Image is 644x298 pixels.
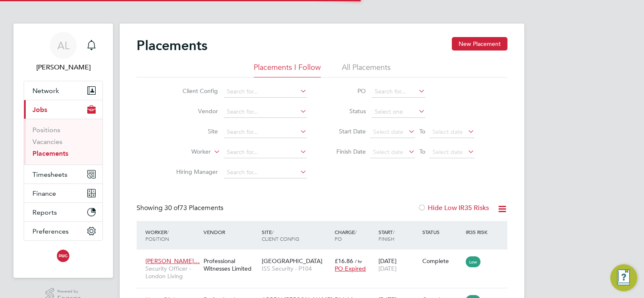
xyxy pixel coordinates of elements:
button: Jobs [24,100,102,119]
li: Placements I Follow [254,62,321,77]
li: All Placements [342,62,391,77]
span: ISS Security - P104 [262,265,330,272]
span: [DATE] [378,265,397,272]
label: Client Config [169,87,218,95]
span: Select date [432,148,463,156]
a: Positions [32,126,60,134]
label: Vendor [169,107,218,115]
span: Preferences [32,227,69,235]
button: Preferences [24,222,102,240]
button: Network [24,81,102,100]
span: 73 Placements [164,204,223,212]
span: / PO [335,229,357,242]
label: Site [169,128,218,135]
span: / Client Config [262,229,299,242]
button: Engage Resource Center [610,264,637,291]
div: Professional Witnesses Limited [201,253,260,277]
a: [PERSON_NAME]…Security Officer - London LivingProfessional Witnesses Limited[GEOGRAPHIC_DATA]ISS ... [143,253,507,260]
div: Vendor [201,224,260,239]
div: Start [376,224,420,246]
input: Select one [372,106,425,118]
div: IR35 Risk [464,224,493,239]
nav: Main navigation [13,24,113,278]
label: Hiring Manager [169,168,218,176]
div: Complete [422,257,462,265]
label: Finish Date [328,148,366,155]
h2: Placements [137,37,207,54]
input: Search for... [224,106,307,118]
span: Select date [373,148,403,156]
a: Placements [32,149,68,157]
label: Start Date [328,128,366,135]
span: 30 of [164,204,180,212]
div: Showing [137,204,225,213]
span: Jobs [32,106,47,114]
span: / Finish [378,229,394,242]
input: Search for... [224,167,307,178]
label: Hide Low IR35 Risks [418,204,489,212]
label: Worker [162,148,211,156]
span: PO Expired [335,265,366,272]
span: AL [57,40,70,51]
span: Select date [373,128,403,136]
span: To [417,146,428,157]
span: / Position [145,229,169,242]
input: Search for... [224,126,307,138]
a: Go to home page [24,249,103,263]
span: Low [466,256,480,267]
input: Search for... [224,146,307,158]
span: To [417,126,428,137]
a: AL[PERSON_NAME] [24,32,103,72]
div: Charge [333,224,376,246]
button: Reports [24,203,102,221]
span: / hr [355,258,362,264]
span: £16.86 [335,257,353,265]
input: Search for... [224,86,307,98]
div: Jobs [24,119,102,165]
button: Finance [24,184,102,202]
span: [GEOGRAPHIC_DATA] [262,257,322,265]
label: Status [328,107,366,115]
button: New Placement [452,37,507,51]
a: Vacancies [32,138,62,146]
span: Timesheets [32,170,67,178]
span: Amy Lawrence [24,62,103,72]
label: PO [328,87,366,95]
div: [DATE] [376,253,420,277]
span: Select date [432,128,463,136]
span: Powered by [57,288,81,295]
button: Timesheets [24,165,102,184]
img: pwg-logo-retina.png [55,249,72,263]
span: Finance [32,189,56,197]
div: Worker [143,224,201,246]
input: Search for... [372,86,425,98]
div: Status [420,224,464,239]
span: Security Officer - London Living [145,265,199,280]
span: [PERSON_NAME]… [145,257,200,265]
div: Site [260,224,333,246]
span: Network [32,87,59,95]
span: Reports [32,208,57,216]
